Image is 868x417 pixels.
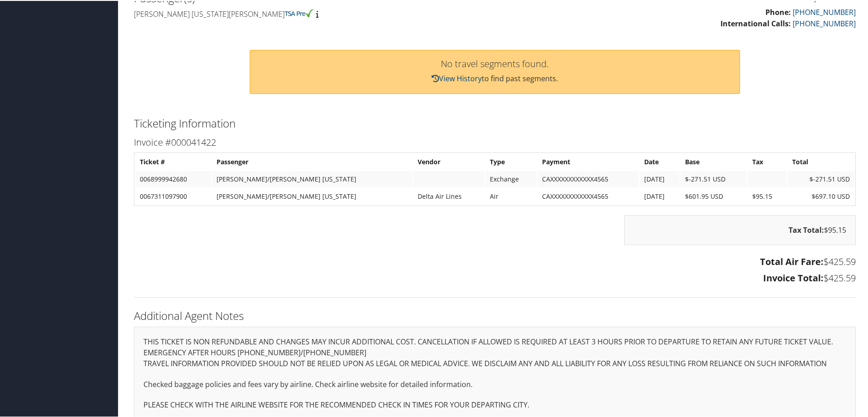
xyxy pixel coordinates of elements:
[640,187,679,204] td: [DATE]
[640,170,679,186] td: [DATE]
[135,170,211,186] td: 0068999942680
[134,307,856,323] h2: Additional Agent Notes
[793,6,856,16] a: [PHONE_NUMBER]
[681,153,747,169] th: Base
[485,153,537,169] th: Type
[143,378,846,390] p: Checked baggage policies and fees vary by airline. Check airline website for detailed information.
[640,153,679,169] th: Date
[748,153,787,169] th: Tax
[720,18,791,28] strong: International Calls:
[285,8,314,16] img: tsa-precheck.png
[143,398,846,410] p: PLEASE CHECK WITH THE AIRLINE WEBSITE FOR THE RECOMMENDED CHECK IN TIMES FOR YOUR DEPARTING CITY.
[485,170,537,186] td: Exchange
[681,187,747,204] td: $601.95 USD
[763,271,824,283] strong: Invoice Total:
[485,187,537,204] td: Air
[538,170,639,186] td: CAXXXXXXXXXXXX4565
[793,18,856,28] a: [PHONE_NUMBER]
[788,153,854,169] th: Total
[538,187,639,204] td: CAXXXXXXXXXXXX4565
[789,224,824,234] strong: Tax Total:
[788,187,854,204] td: $697.10 USD
[134,135,856,148] h3: Invoice #000041422
[143,357,846,369] p: TRAVEL INFORMATION PROVIDED SHOULD NOT BE RELIED UPON AS LEGAL OR MEDICAL ADVICE. WE DISCLAIM ANY...
[538,153,639,169] th: Payment
[135,187,211,204] td: 0067311097900
[135,153,211,169] th: Ticket #
[259,72,730,84] p: to find past segments.
[134,255,856,267] h3: $425.59
[212,187,412,204] td: [PERSON_NAME]/[PERSON_NAME] [US_STATE]
[748,187,787,204] td: $95.15
[413,187,484,204] td: Delta Air Lines
[765,6,791,16] strong: Phone:
[681,170,747,186] td: $-271.51 USD
[212,153,412,169] th: Passenger
[212,170,412,186] td: [PERSON_NAME]/[PERSON_NAME] [US_STATE]
[413,153,484,169] th: Vendor
[788,170,854,186] td: $-271.51 USD
[432,73,482,83] a: View History
[134,271,856,284] h3: $425.59
[134,8,488,18] h4: [PERSON_NAME] [US_STATE][PERSON_NAME]
[259,59,730,68] h3: No travel segments found.
[760,255,824,267] strong: Total Air Fare:
[134,115,856,130] h2: Ticketing Information
[624,214,856,244] div: $95.15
